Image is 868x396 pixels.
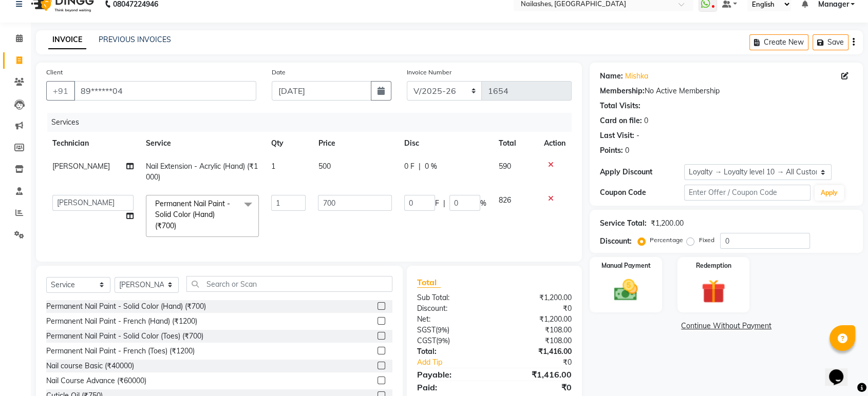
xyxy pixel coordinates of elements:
div: Coupon Code [600,187,684,198]
label: Fixed [699,235,714,245]
input: Enter Offer / Coupon Code [684,185,810,201]
div: Net: [409,314,495,325]
div: Total: [409,346,495,357]
span: F [435,198,439,209]
button: Apply [815,185,844,201]
span: 0 % [425,161,437,172]
input: Search by Name/Mobile/Email/Code [74,81,256,101]
span: 500 [318,162,330,171]
div: ₹0 [508,357,579,368]
a: Add Tip [409,357,508,368]
div: Sub Total: [409,292,495,303]
th: Total [493,132,538,155]
div: Apply Discount [600,167,684,177]
label: Manual Payment [601,261,651,270]
div: Discount: [409,303,495,314]
div: ₹1,200.00 [651,218,683,229]
a: x [176,221,181,230]
span: Total [417,277,441,288]
a: INVOICE [48,31,86,49]
th: Qty [265,132,312,155]
th: Price [312,132,398,155]
div: Membership: [600,86,645,96]
label: Redemption [695,261,731,270]
div: Total Visits: [600,101,640,111]
img: _gift.svg [694,276,732,306]
th: Technician [46,132,140,155]
div: No Active Membership [600,86,853,96]
label: Client [46,68,63,77]
div: Name: [600,71,623,82]
div: Payable: [409,368,495,381]
span: % [480,198,486,209]
span: 0 F [404,161,414,172]
button: Save [813,34,848,50]
input: Search or Scan [186,276,392,292]
th: Service [140,132,265,155]
img: _cash.svg [607,276,645,304]
span: 826 [499,195,511,205]
div: - [636,130,639,141]
div: ₹1,416.00 [495,346,580,357]
button: Create New [749,34,808,50]
span: | [443,198,445,209]
div: ₹108.00 [495,325,580,335]
div: Points: [600,145,623,156]
button: +91 [46,81,75,101]
span: CGST [417,336,436,345]
span: 590 [499,162,511,171]
a: Mishka [625,71,648,82]
span: [PERSON_NAME] [52,162,110,171]
span: Permanent Nail Paint - Solid Color (Hand) (₹700) [155,199,230,230]
div: Nail Course Advance (₹60000) [46,375,146,386]
div: ( ) [409,335,495,346]
label: Percentage [650,235,683,245]
div: Permanent Nail Paint - French (Hand) (₹1200) [46,316,197,327]
a: Continue Without Payment [592,321,861,331]
div: Service Total: [600,218,647,229]
div: ₹108.00 [495,335,580,346]
a: PREVIOUS INVOICES [99,35,171,44]
div: Permanent Nail Paint - Solid Color (Toes) (₹700) [46,331,203,342]
div: 0 [625,145,629,156]
div: ₹1,200.00 [495,314,580,325]
div: ₹0 [495,303,580,314]
span: | [419,161,421,172]
div: Permanent Nail Paint - Solid Color (Hand) (₹700) [46,301,206,312]
label: Date [272,68,286,77]
div: ₹0 [495,381,580,393]
iframe: chat widget [825,355,858,386]
div: ₹1,200.00 [495,292,580,303]
div: Permanent Nail Paint - French (Toes) (₹1200) [46,346,195,357]
div: ( ) [409,325,495,335]
div: Last Visit: [600,130,634,141]
div: Card on file: [600,115,642,126]
div: Services [47,113,579,132]
div: Paid: [409,381,495,393]
div: Nail course Basic (₹40000) [46,361,134,371]
div: Discount: [600,236,632,247]
span: 9% [438,326,447,334]
span: Nail Extension - Acrylic (Hand) (₹1000) [146,162,258,182]
th: Disc [398,132,493,155]
th: Action [538,132,572,155]
span: 9% [438,336,448,345]
label: Invoice Number [407,68,451,77]
span: 1 [271,162,275,171]
div: 0 [644,115,648,126]
span: SGST [417,325,436,334]
div: ₹1,416.00 [495,368,580,381]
